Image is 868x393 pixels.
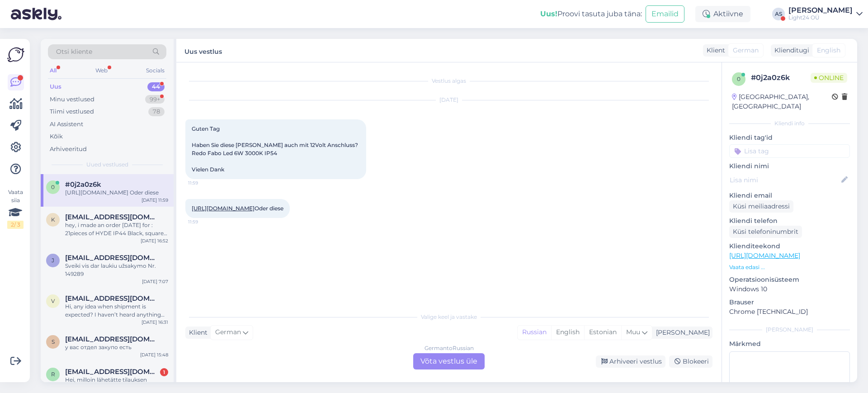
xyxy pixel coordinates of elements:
div: Minu vestlused [50,95,94,104]
span: German [733,46,759,55]
span: k [51,216,55,223]
div: 44 [147,82,165,91]
div: Hei, milloin lähetätte tilauksen #149315?Tilaus on vahvistettu [DATE]. [65,376,168,392]
span: #0j2a0z6k [65,180,101,189]
div: [PERSON_NAME] [652,328,710,337]
div: German to Russian [425,344,474,352]
div: Kõik [50,132,63,141]
div: Valige keel ja vastake [185,313,712,321]
div: [DATE] [185,96,712,104]
span: j [52,257,54,264]
label: Uus vestlus [184,44,222,57]
div: Web [94,65,109,76]
div: Kliendi info [729,119,850,128]
span: English [817,46,840,55]
div: [DATE] 11:59 [142,197,168,204]
div: All [48,65,58,76]
div: Hi, any idea when shipment is expected? I haven’t heard anything yet. Commande n°149638] ([DATE])... [65,303,168,319]
p: Vaata edasi ... [729,263,850,271]
span: 11:59 [188,180,222,186]
div: Vaata siia [7,188,24,229]
input: Lisa tag [729,144,850,158]
p: Märkmed [729,339,850,349]
div: Uus [50,82,61,91]
div: [DATE] 16:31 [142,319,168,326]
div: [DATE] 16:52 [141,237,168,244]
p: Brauser [729,298,850,307]
span: Guten Tag Haben Sie diese [PERSON_NAME] auch mit 12Volt Anschluss? Redo Fabo Led 6W 3000K IP54 Vi... [192,125,359,173]
div: Aktiivne [695,6,750,22]
span: r [51,371,55,378]
p: Klienditeekond [729,241,850,251]
div: AI Assistent [50,120,83,129]
div: [PERSON_NAME] [729,326,850,334]
div: у вас отдел закупо есть [65,343,168,351]
div: Võta vestlus üle [413,353,485,369]
div: 2 / 3 [7,221,24,229]
div: AS [772,8,785,20]
a: [URL][DOMAIN_NAME] [192,205,255,212]
span: s [52,338,55,345]
div: Klient [703,46,725,55]
div: [DATE] 15:48 [140,351,168,358]
span: 11:59 [188,218,222,225]
div: [DATE] 7:07 [142,278,168,285]
div: hey, i made an order [DATE] for : 21pieces of HYDE IP44 Black, square lamps We opened the package... [65,221,168,237]
p: Chrome [TECHNICAL_ID] [729,307,850,317]
div: # 0j2a0z6k [751,72,811,83]
div: [URL][DOMAIN_NAME] Oder diese [65,189,168,197]
p: Kliendi tag'id [729,133,850,142]
div: Klient [185,328,208,337]
div: Russian [518,326,551,339]
span: kuninkaantie752@gmail.com [65,213,159,221]
div: [PERSON_NAME] [788,7,853,14]
span: Otsi kliente [56,47,92,57]
div: Blokeeri [669,355,712,368]
div: Proovi tasuta juba täna: [540,9,642,19]
div: 1 [160,368,168,376]
span: Uued vestlused [86,161,128,169]
span: shahzoda@ovivoelektrik.com.tr [65,335,159,343]
span: Online [811,73,847,83]
span: Oder diese [192,205,283,212]
p: Kliendi email [729,191,850,200]
span: ritvaleinonen@hotmail.com [65,368,159,376]
div: Arhiveeritud [50,145,87,154]
p: Operatsioonisüsteem [729,275,850,284]
div: Light24 OÜ [788,14,853,21]
div: Arhiveeri vestlus [596,355,665,368]
div: Sveiki vis dar laukiu užsakymo Nr. 149289 [65,262,168,278]
div: Estonian [584,326,621,339]
span: justmisius@gmail.com [65,254,159,262]
div: 78 [148,107,165,116]
span: German [215,327,241,337]
p: Windows 10 [729,284,850,294]
div: Küsi meiliaadressi [729,200,793,213]
div: Küsi telefoninumbrit [729,226,802,238]
b: Uus! [540,9,557,18]
div: [GEOGRAPHIC_DATA], [GEOGRAPHIC_DATA] [732,92,832,111]
input: Lisa nimi [730,175,840,185]
span: 0 [737,76,741,82]
button: Emailid [646,5,684,23]
span: v [51,298,55,304]
div: 99+ [145,95,165,104]
div: Tiimi vestlused [50,107,94,116]
div: Klienditugi [771,46,809,55]
a: [PERSON_NAME]Light24 OÜ [788,7,863,21]
p: Kliendi nimi [729,161,850,171]
span: 0 [51,184,55,190]
div: Socials [144,65,166,76]
span: vanheiningenruud@gmail.com [65,294,159,303]
div: Vestlus algas [185,77,712,85]
img: Askly Logo [7,46,24,63]
p: Kliendi telefon [729,216,850,226]
div: English [551,326,584,339]
a: [URL][DOMAIN_NAME] [729,251,800,260]
span: Muu [626,328,640,336]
